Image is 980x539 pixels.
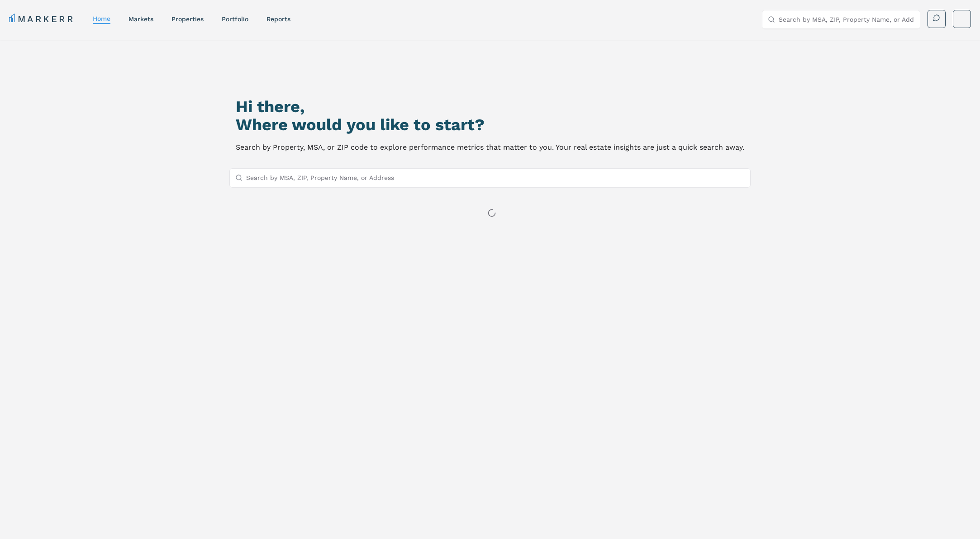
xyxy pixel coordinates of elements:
[171,15,204,23] a: properties
[9,13,75,25] a: MARKERR
[236,116,744,134] h2: Where would you like to start?
[236,98,744,116] h1: Hi there,
[93,15,110,22] a: home
[266,15,290,23] a: reports
[222,15,248,23] a: Portfolio
[246,169,745,187] input: Search by MSA, ZIP, Property Name, or Address
[779,10,914,28] input: Search by MSA, ZIP, Property Name, or Address
[236,141,744,154] p: Search by Property, MSA, or ZIP code to explore performance metrics that matter to you. Your real...
[128,15,153,23] a: markets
